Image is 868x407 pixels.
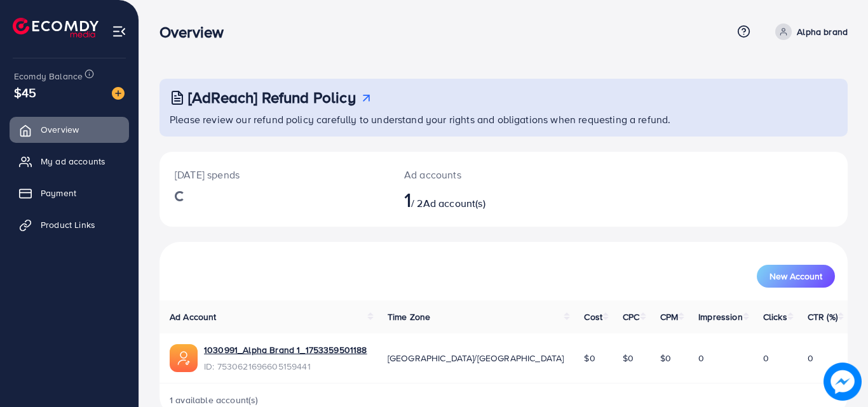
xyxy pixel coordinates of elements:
a: Alpha brand [770,23,848,40]
span: Ad account(s) [423,196,485,210]
span: $0 [660,352,671,364]
img: menu [112,24,126,39]
p: Alpha brand [797,24,848,39]
h3: [AdReach] Refund Policy [188,88,356,107]
span: CPC [623,310,639,323]
span: 1 available account(s) [170,394,259,406]
span: Payment [41,187,76,199]
img: ic-ads-acc.e4c84228.svg [170,344,198,372]
span: Time Zone [388,310,430,323]
span: Ecomdy Balance [14,70,83,83]
span: 0 [808,352,813,364]
span: $45 [14,83,36,102]
span: CPM [660,310,678,323]
h2: / 2 [404,187,546,211]
p: Please review our refund policy carefully to understand your rights and obligations when requesti... [170,112,840,127]
span: [GEOGRAPHIC_DATA]/[GEOGRAPHIC_DATA] [388,352,564,364]
span: Ad Account [170,310,217,323]
a: Product Links [10,212,129,237]
p: [DATE] spends [175,167,374,182]
span: $0 [623,352,634,364]
span: CTR (%) [808,310,837,323]
span: Clicks [763,310,787,323]
span: $0 [584,352,595,364]
p: Ad accounts [404,167,546,182]
span: Overview [41,123,79,136]
img: logo [13,18,98,37]
span: 1 [404,185,411,214]
span: Cost [584,310,602,323]
h3: Overview [159,23,234,41]
button: New Account [757,265,835,288]
span: Product Links [41,218,95,231]
img: image [824,363,862,401]
span: 0 [698,352,704,364]
a: Overview [10,117,129,142]
span: ID: 7530621696605159441 [204,360,367,373]
img: image [112,87,125,100]
a: 1030991_Alpha Brand 1_1753359501188 [204,344,367,356]
a: Payment [10,180,129,206]
span: New Account [770,272,822,281]
span: My ad accounts [41,155,105,168]
span: Impression [698,310,743,323]
a: My ad accounts [10,149,129,174]
span: 0 [763,352,769,364]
